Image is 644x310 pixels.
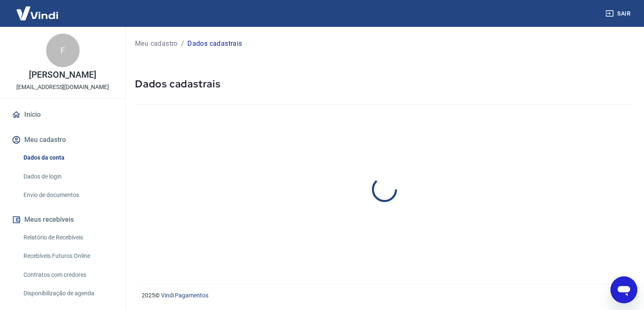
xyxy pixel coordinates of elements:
[161,292,208,299] a: Vindi Pagamentos
[20,285,115,302] a: Disponibilização de agenda
[604,6,634,21] button: Sair
[10,131,115,149] button: Meu cadastro
[29,71,96,79] p: [PERSON_NAME]
[135,39,178,49] a: Meu cadastro
[610,276,637,303] iframe: Botão para abrir a janela de mensagens
[10,210,115,229] button: Meus recebíveis
[10,0,65,26] img: Vindi
[20,266,115,284] a: Contratos com credores
[187,39,242,49] p: Dados cadastrais
[181,39,184,49] p: /
[46,34,80,67] div: F
[20,187,115,204] a: Envio de documentos
[20,168,115,185] a: Dados de login
[142,291,624,300] p: 2025 ©
[10,105,115,124] a: Início
[20,247,115,265] a: Recebíveis Futuros Online
[16,83,109,92] p: [EMAIL_ADDRESS][DOMAIN_NAME]
[20,149,115,166] a: Dados da conta
[135,77,634,91] h5: Dados cadastrais
[20,229,115,246] a: Relatório de Recebíveis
